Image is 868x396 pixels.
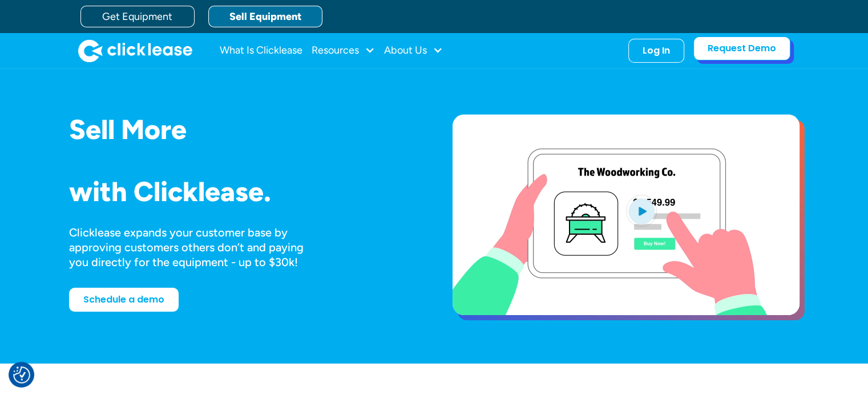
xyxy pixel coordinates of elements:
[626,195,657,227] img: Blue play button logo on a light blue circular background
[220,39,302,62] a: What Is Clicklease
[78,39,192,62] a: home
[80,6,195,27] a: Get Equipment
[13,366,30,383] button: Consent Preferences
[312,39,375,62] div: Resources
[384,39,443,62] div: About Us
[69,225,325,270] div: Clicklease expands your customer base by approving customers others don’t and paying you directly...
[78,39,192,62] img: Clicklease logo
[208,6,322,27] a: Sell Equipment
[69,177,416,207] h1: with Clicklease.
[643,45,670,56] div: Log In
[69,288,179,312] a: Schedule a demo
[453,115,800,315] a: open lightbox
[13,366,30,383] img: Revisit consent button
[693,36,790,60] a: Request Demo
[69,115,416,145] h1: Sell More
